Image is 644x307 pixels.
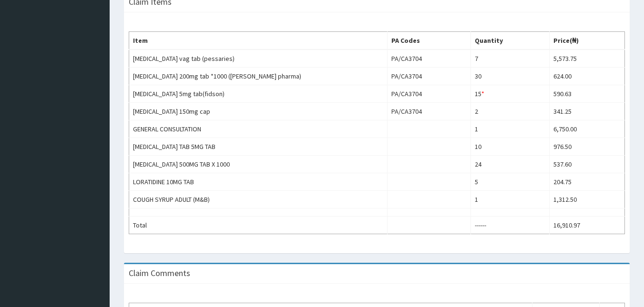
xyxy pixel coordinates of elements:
th: Item [129,32,388,50]
td: 24 [471,156,550,173]
td: COUGH SYRUP ADULT (M&B) [129,191,388,208]
td: 1 [471,120,550,138]
td: 15 [471,85,550,103]
td: 7 [471,50,550,68]
td: 537.60 [549,156,624,173]
td: 30 [471,68,550,85]
td: 10 [471,138,550,156]
td: 976.50 [549,138,624,156]
td: [MEDICAL_DATA] 150mg cap [129,103,388,120]
td: 590.63 [549,85,624,103]
td: 341.25 [549,103,624,120]
td: 16,910.97 [549,217,624,234]
h3: Claim Comments [129,269,190,277]
th: PA Codes [387,32,471,50]
td: [MEDICAL_DATA] 200mg tab *1000 ([PERSON_NAME] pharma) [129,68,388,85]
td: LORATIDINE 10MG TAB [129,173,388,191]
td: Total [129,217,388,234]
td: PA/CA3704 [387,85,471,103]
td: PA/CA3704 [387,103,471,120]
td: 1,312.50 [549,191,624,208]
td: 5 [471,173,550,191]
td: GENERAL CONSULTATION [129,120,388,138]
td: [MEDICAL_DATA] 5mg tab(fidson) [129,85,388,103]
td: 204.75 [549,173,624,191]
td: 5,573.75 [549,50,624,68]
th: Quantity [471,32,550,50]
td: 624.00 [549,68,624,85]
th: Price(₦) [549,32,624,50]
td: ------ [471,217,550,234]
td: [MEDICAL_DATA] vag tab (pessaries) [129,50,388,68]
td: PA/CA3704 [387,68,471,85]
td: [MEDICAL_DATA] TAB 5MG TAB [129,138,388,156]
td: 6,750.00 [549,120,624,138]
td: PA/CA3704 [387,50,471,68]
td: 2 [471,103,550,120]
td: [MEDICAL_DATA] 500MG TAB X 1000 [129,156,388,173]
td: 1 [471,191,550,208]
